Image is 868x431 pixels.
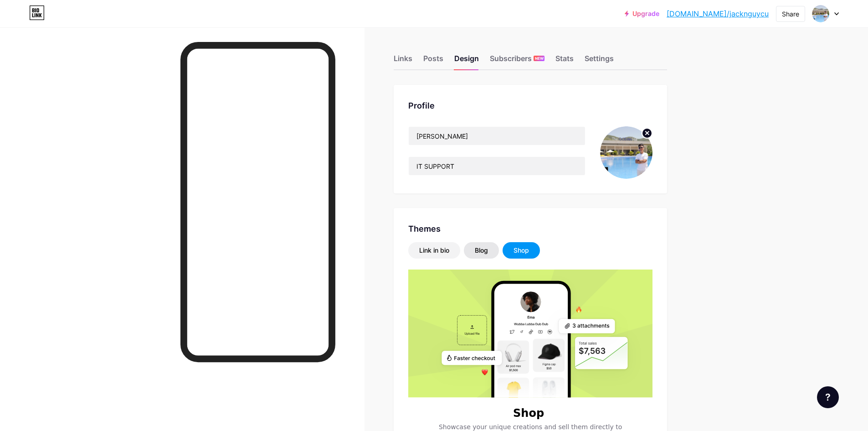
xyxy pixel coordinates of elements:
[423,53,443,69] div: Posts
[394,53,412,69] div: Links
[555,53,574,69] div: Stats
[585,53,614,69] div: Settings
[419,246,449,255] div: Link in bio
[490,53,544,69] div: Subscribers
[782,9,799,19] div: Share
[514,246,529,255] div: Shop
[475,246,488,255] div: Blog
[409,157,585,175] input: Bio
[408,99,652,112] div: Profile
[667,8,769,19] a: [DOMAIN_NAME]/jacknguycu
[513,409,544,418] h6: Shop
[535,56,544,61] span: NEW
[454,53,479,69] div: Design
[409,127,585,145] input: Name
[408,223,652,235] div: Themes
[812,5,829,22] img: Jack Nguyễn
[625,10,659,17] a: Upgrade
[600,126,652,179] img: Jack Nguyễn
